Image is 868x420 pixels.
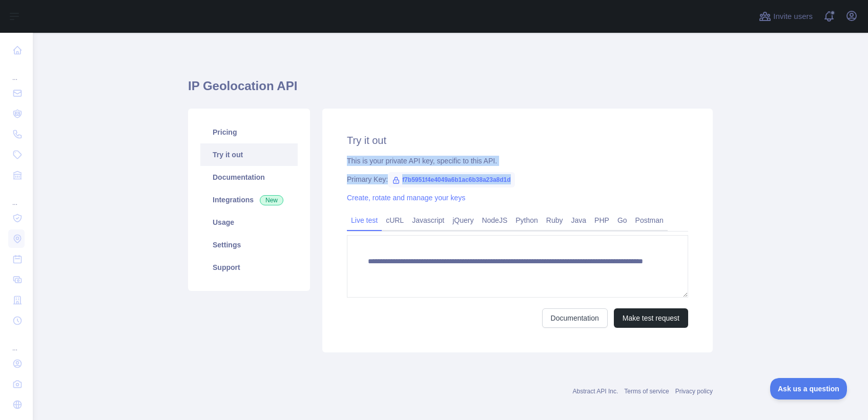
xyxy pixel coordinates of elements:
a: Settings [200,234,298,256]
button: Make test request [614,308,688,328]
a: Terms of service [624,388,669,395]
a: Try it out [200,143,298,166]
a: Create, rotate and manage your keys [347,194,465,202]
div: ... [8,61,25,82]
a: NodeJS [478,212,511,228]
span: Invite users [773,11,813,23]
a: Live test [347,212,382,228]
span: f7b5951f4e4049a6b1ac6b38a23a8d1d [388,172,515,187]
a: Documentation [200,166,298,188]
a: Python [511,212,542,228]
div: ... [8,186,25,207]
a: Go [613,212,631,228]
a: Support [200,256,298,279]
a: Documentation [542,308,608,328]
div: ... [8,332,25,352]
a: Ruby [542,212,567,228]
span: New [260,195,283,205]
h2: Try it out [347,133,688,148]
h1: IP Geolocation API [188,78,713,102]
div: Primary Key: [347,174,688,184]
a: Javascript [408,212,448,228]
a: Privacy policy [675,388,713,395]
a: jQuery [448,212,478,228]
iframe: Toggle Customer Support [770,378,848,400]
a: Abstract API Inc. [573,388,618,395]
a: Usage [200,211,298,234]
div: This is your private API key, specific to this API. [347,156,688,166]
a: cURL [382,212,408,228]
button: Invite users [757,8,815,25]
a: Java [567,212,591,228]
a: Integrations New [200,188,298,211]
a: Pricing [200,121,298,143]
a: Postman [631,212,668,228]
a: PHP [590,212,613,228]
